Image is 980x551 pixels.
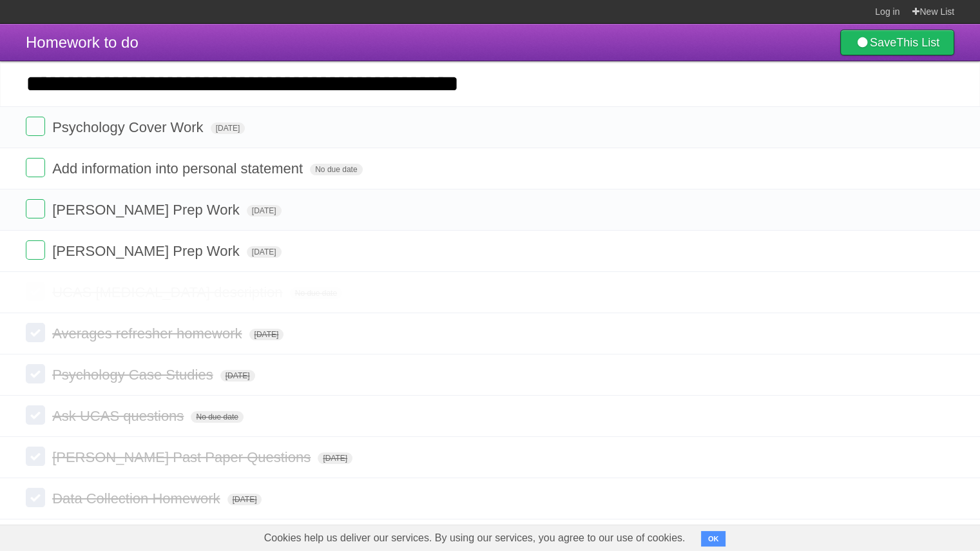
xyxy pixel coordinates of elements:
label: Done [26,158,45,177]
span: [DATE] [249,329,284,340]
label: Done [26,199,45,218]
b: This List [896,36,939,49]
span: [DATE] [220,370,255,382]
label: Done [26,447,45,466]
span: No due date [310,164,362,175]
a: SaveThis List [840,30,954,55]
span: Data Collection Homework [52,490,223,507]
span: [PERSON_NAME] Prep Work [52,202,243,218]
span: Psychology Case Studies [52,367,216,383]
label: Done [26,323,45,342]
label: Done [26,488,45,507]
label: Done [26,117,45,136]
span: [DATE] [318,452,352,464]
span: [DATE] [247,205,282,217]
span: Psychology Cover Work [52,119,206,135]
label: Done [26,240,45,260]
label: Done [26,405,45,425]
span: UCAS [MEDICAL_DATA] description [52,284,285,300]
span: [DATE] [211,122,245,134]
span: [DATE] [227,494,262,505]
span: No due date [191,411,243,423]
span: [DATE] [247,246,282,258]
span: Add information into personal statement [52,160,306,177]
span: Cookies help us deliver our services. By using our services, you agree to our use of cookies. [251,525,698,551]
label: Done [26,364,45,383]
label: Done [26,282,45,301]
span: [PERSON_NAME] Prep Work [52,243,243,259]
span: Ask UCAS questions [52,408,187,424]
span: Averages refresher homework [52,325,245,342]
span: [PERSON_NAME] Past Paper Questions [52,449,314,465]
span: Homework to do [26,34,139,51]
span: No due date [290,287,342,299]
button: OK [701,531,726,546]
